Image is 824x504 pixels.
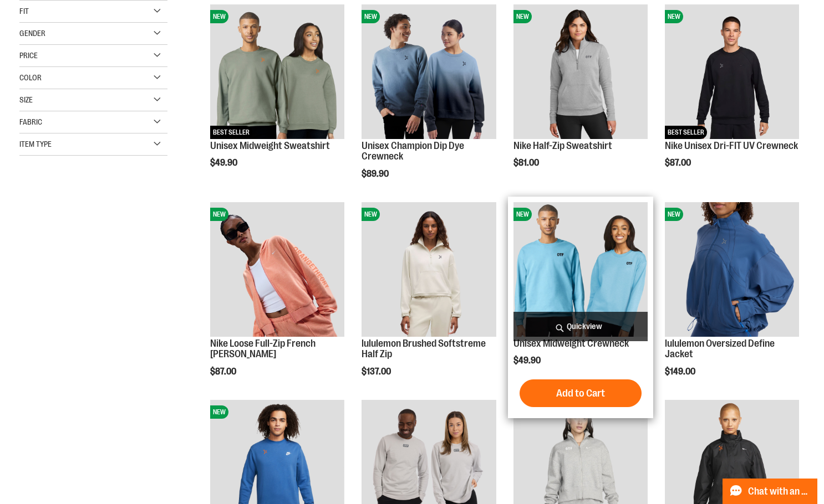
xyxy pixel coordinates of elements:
[665,10,683,23] span: NEW
[210,202,344,338] a: Nike Loose Full-Zip French Terry HoodieNEW
[19,140,52,148] span: Item Type
[513,202,648,338] a: Unisex Midweight CrewneckNEW
[210,140,330,151] a: Unisex Midweight Sweatshirt
[665,202,799,338] a: lululemon Oversized Define JacketNEW
[210,158,239,168] span: $49.90
[362,140,464,162] a: Unisex Champion Dip Dye Crewneck
[356,197,501,405] div: product
[513,356,542,366] span: $49.90
[210,202,344,336] img: Nike Loose Full-Zip French Terry Hoodie
[210,126,252,139] span: BEST SELLER
[210,4,344,138] img: Unisex Midweight Sweatshirt
[513,158,541,168] span: $81.00
[513,208,532,221] span: NEW
[508,197,653,418] div: product
[665,338,775,360] a: lululemon Oversized Define Jacket
[210,4,344,140] a: Unisex Midweight SweatshirtNEWBEST SELLER
[362,4,496,138] img: Unisex Champion Dip Dye Crewneck
[210,208,228,221] span: NEW
[665,158,693,168] span: $87.00
[210,405,228,419] span: NEW
[513,10,532,23] span: NEW
[362,202,496,336] img: lululemon Brushed Softstreme Half Zip
[362,10,380,23] span: NEW
[362,208,380,221] span: NEW
[748,486,811,497] span: Chat with an Expert
[513,4,648,140] a: Nike Half-Zip SweatshirtNEW
[205,197,350,405] div: product
[513,312,648,341] a: Quickview
[665,140,798,151] a: Nike Unisex Dri-FIT UV Crewneck
[665,4,799,138] img: Nike Unisex Dri-FIT UV Crewneck
[723,479,818,504] button: Chat with an Expert
[210,10,228,23] span: NEW
[665,367,697,377] span: $149.00
[19,117,42,126] span: Fabric
[362,169,390,179] span: $89.90
[19,29,45,38] span: Gender
[19,95,33,104] span: Size
[665,126,707,139] span: BEST SELLER
[665,202,799,336] img: lululemon Oversized Define Jacket
[665,4,799,140] a: Nike Unisex Dri-FIT UV CrewneckNEWBEST SELLER
[659,197,805,405] div: product
[210,367,238,377] span: $87.00
[19,51,38,60] span: Price
[362,338,486,360] a: lululemon Brushed Softstreme Half Zip
[513,140,612,151] a: Nike Half-Zip Sweatshirt
[362,202,496,338] a: lululemon Brushed Softstreme Half ZipNEW
[362,367,393,377] span: $137.00
[665,208,683,221] span: NEW
[556,387,605,399] span: Add to Cart
[19,7,29,16] span: Fit
[362,4,496,140] a: Unisex Champion Dip Dye CrewneckNEW
[513,4,648,138] img: Nike Half-Zip Sweatshirt
[513,202,648,336] img: Unisex Midweight Crewneck
[513,338,629,349] a: Unisex Midweight Crewneck
[19,73,42,82] span: Color
[210,338,316,360] a: Nike Loose Full-Zip French [PERSON_NAME]
[520,379,642,407] button: Add to Cart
